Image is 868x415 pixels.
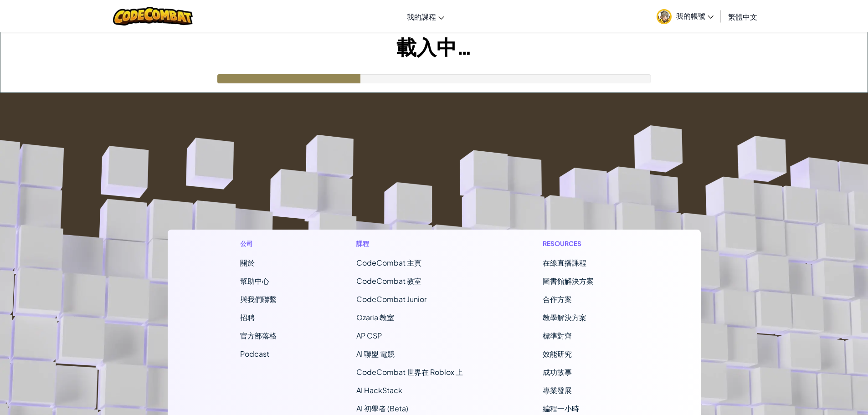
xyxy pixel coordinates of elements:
[356,349,395,359] a: AI 聯盟 電競
[543,367,572,377] a: 成功故事
[356,331,382,340] a: AP CSP
[240,313,255,322] a: 招聘
[657,9,672,24] img: avatar
[543,385,572,395] a: 專業發展
[356,385,402,395] a: AI HackStack
[356,239,463,248] h1: 課程
[240,331,277,340] a: 官方部落格
[543,276,594,286] a: 圖書館解決方案
[543,404,579,413] a: 編程一小時
[356,294,426,304] a: CodeCombat Junior
[728,12,757,21] span: 繁體中文
[240,239,277,248] h1: 公司
[543,239,628,248] h1: Resources
[240,258,255,267] a: 關於
[240,349,269,359] a: Podcast
[356,313,394,322] a: Ozaria 教室
[407,12,436,21] span: 我的課程
[113,7,193,26] img: CodeCombat logo
[543,313,586,322] a: 教學解決方案
[543,294,572,304] a: 合作方案
[356,258,421,267] span: CodeCombat 主頁
[543,258,586,267] a: 在線直播課程
[676,11,714,20] span: 我的帳號
[0,32,868,61] h1: 載入中…
[724,4,762,29] a: 繁體中文
[240,276,269,286] a: 幫助中心
[652,2,718,31] a: 我的帳號
[356,404,408,413] a: AI 初學者 (Beta)
[543,349,572,359] a: 效能研究
[240,294,277,304] span: 與我們聯繫
[402,4,449,29] a: 我的課程
[356,367,463,377] a: CodeCombat 世界在 Roblox 上
[543,331,572,340] a: 標準對齊
[356,276,421,286] a: CodeCombat 教室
